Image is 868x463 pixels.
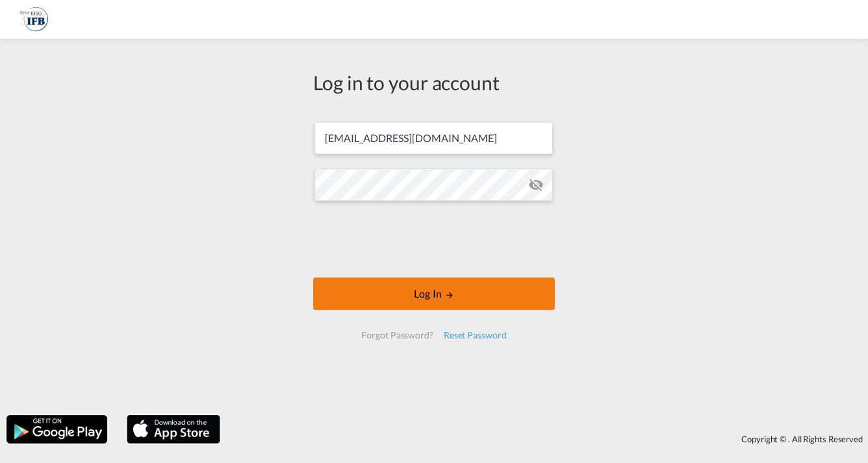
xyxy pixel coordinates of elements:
md-icon: icon-eye-off [528,177,544,193]
div: Copyright © . All Rights Reserved [227,428,868,450]
div: Log in to your account [313,69,555,96]
img: google.png [5,414,108,445]
button: LOGIN [313,278,555,310]
input: Enter email/phone number [314,122,553,154]
img: 38d81de0012d11efa5a317329988152a.jpg [19,5,49,34]
div: Reset Password [439,324,512,347]
img: apple.png [125,414,222,445]
div: Forgot Password? [356,324,438,347]
iframe: reCAPTCHA [335,214,533,265]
